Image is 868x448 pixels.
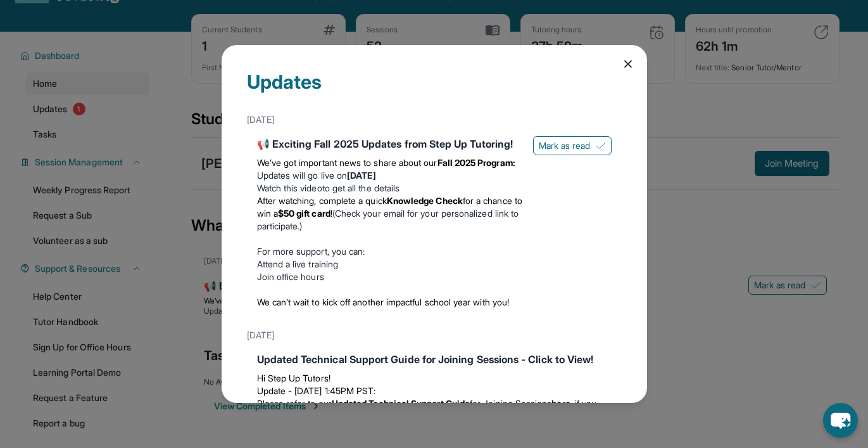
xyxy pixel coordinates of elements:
strong: Fall 2025 Program: [437,157,515,168]
strong: $50 gift card [278,208,330,219]
strong: Knowledge Check [387,195,463,206]
li: (Check your email for your personalized link to participate.) [257,195,523,233]
a: Attend a live training [257,259,339,269]
button: Mark as read [533,136,612,155]
img: Mark as read [596,141,606,151]
div: 📢 Exciting Fall 2025 Updates from Step Up Tutoring! [257,136,523,151]
div: [DATE] [247,324,622,347]
div: Updated Technical Support Guide for Joining Sessions - Click to View! [257,352,612,367]
span: Mark as read [539,139,591,152]
span: We’ve got important news to share about our [257,157,437,168]
a: Join office hours [257,271,324,282]
span: Hi Step Up Tutors! [257,373,330,383]
span: for Joining Sessions [470,398,551,409]
li: to get all the details [257,182,523,195]
a: Watch this video [257,182,322,193]
strong: [DATE] [347,170,376,181]
div: [DATE] [247,108,622,131]
button: chat-button [823,403,858,438]
span: We can’t wait to kick off another impactful school year with you! [257,297,510,307]
div: Updates [247,70,622,108]
strong: Updated Technical Support Guide [332,398,470,409]
a: here [551,398,570,409]
p: For more support, you can: [257,245,523,258]
li: Updates will go live on [257,169,523,182]
span: ! [330,208,332,219]
span: Please refer to our [257,398,332,409]
span: Update - [DATE] 1:45PM PST: [257,385,376,396]
span: After watching, complete a quick [257,195,387,206]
